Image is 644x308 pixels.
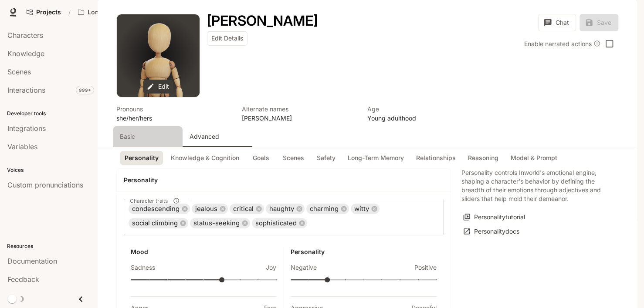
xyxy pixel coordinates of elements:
[190,132,219,141] p: Advanced
[367,104,482,123] button: Open character details dialog
[116,104,231,123] button: Open character details dialog
[538,14,576,31] button: Chat
[312,151,340,165] button: Safety
[464,151,503,165] button: Reasoning
[461,210,527,224] button: Personalitytutorial
[129,204,183,214] span: condescending
[130,197,168,204] span: Character traits
[351,204,373,214] span: witty
[143,80,173,94] button: Edit
[190,218,243,228] span: status-seeking
[242,104,357,114] p: Alternate names
[129,218,188,228] div: social climbing
[412,151,460,165] button: Relationships
[120,151,163,165] button: Personality
[120,132,135,141] p: Basic
[278,151,308,165] button: Scenes
[230,204,257,214] span: critical
[461,224,522,239] a: Personalitydocs
[306,204,342,214] span: charming
[266,204,305,214] div: haughty
[414,263,437,272] p: Positive
[88,9,121,16] p: Longbourn
[65,8,74,17] div: /
[461,168,608,203] p: Personality controls Inworld's emotional engine, shaping a character's behavior by defining the b...
[166,151,244,165] button: Knowledge & Cognition
[242,104,357,123] button: Open character details dialog
[117,14,200,97] button: Open character avatar dialog
[207,12,318,29] h1: [PERSON_NAME]
[192,204,228,214] div: jealous
[131,248,276,256] h6: Mood
[367,114,482,123] p: Young adulthood
[266,263,276,272] p: Joy
[23,3,65,21] a: Go to projects
[252,218,300,228] span: sophisticated
[129,218,181,228] span: social climbing
[230,204,264,214] div: critical
[367,104,482,114] p: Age
[192,204,221,214] span: jealous
[129,204,190,214] div: condescending
[351,204,380,214] div: witty
[506,151,562,165] button: Model & Prompt
[170,195,182,207] button: Character traits
[207,31,247,46] button: Edit Details
[116,104,231,114] p: Pronouns
[124,176,444,184] h4: Personality
[291,248,437,256] h6: Personality
[116,114,231,123] p: she/her/hers
[190,218,250,228] div: status-seeking
[74,3,135,21] button: Open workspace menu
[306,204,349,214] div: charming
[207,14,318,28] button: Open character details dialog
[291,263,317,272] p: Negative
[247,151,275,165] button: Goals
[252,218,307,228] div: sophisticated
[242,114,357,123] p: [PERSON_NAME]
[343,151,408,165] button: Long-Term Memory
[524,39,600,48] div: Enable narrated actions
[131,263,155,272] p: Sadness
[36,9,61,16] span: Projects
[266,204,298,214] span: haughty
[117,14,200,97] div: Avatar image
